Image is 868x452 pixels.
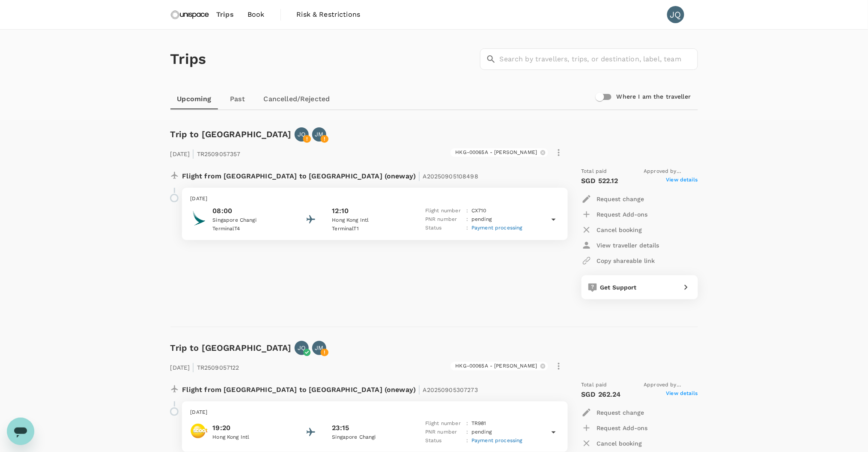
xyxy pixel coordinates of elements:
p: : [466,428,468,437]
p: [DATE] [191,195,559,203]
span: | [192,148,195,160]
p: Request change [597,408,644,417]
h6: Where I am the traveller [617,92,691,102]
p: 12:10 [332,206,349,216]
iframe: Button to launch messaging window [7,418,34,445]
p: PNR number [425,428,463,437]
button: Request Add-ons [582,207,648,222]
p: Cancel booking [597,439,642,448]
p: 23:15 [332,423,349,433]
a: Past [218,89,257,109]
span: Book [248,9,265,20]
p: : [466,215,468,224]
p: : [466,207,468,215]
span: | [418,383,421,395]
span: Approved by [644,167,698,176]
h6: Trip to [GEOGRAPHIC_DATA] [170,127,292,141]
p: Terminal T1 [332,225,409,233]
p: pending [471,215,492,224]
span: Total paid [582,167,608,176]
span: Payment processing [471,225,522,231]
p: : [466,437,468,445]
p: : [466,419,468,428]
p: TR 981 [471,419,486,428]
p: : [466,224,468,232]
p: Request change [597,195,644,203]
p: Status [425,437,463,445]
p: Request Add-ons [597,210,648,219]
button: View traveller details [582,238,659,253]
h6: Trip to [GEOGRAPHIC_DATA] [170,341,292,355]
span: | [418,170,421,182]
p: Singapore Changi [332,433,409,442]
p: SGD 262.24 [582,389,621,400]
div: HKG-00065A - [PERSON_NAME] [450,148,548,157]
button: Cancel booking [582,436,642,451]
p: Status [425,224,463,232]
p: Request Add-ons [597,424,648,432]
span: Trips [216,9,234,20]
p: Flight number [425,207,463,215]
div: JQ [667,6,684,23]
span: Payment processing [471,437,522,443]
span: A20250905108498 [423,173,478,180]
p: Hong Kong Intl [332,216,409,225]
p: [DATE] [191,408,559,417]
p: JQ [298,344,306,352]
p: Singapore Changi [213,216,290,225]
img: Cathay Pacific Airways [191,210,208,227]
p: PNR number [425,215,463,224]
p: View traveller details [597,241,659,250]
p: Flight from [GEOGRAPHIC_DATA] to [GEOGRAPHIC_DATA] (oneway) [182,167,479,183]
span: HKG-00065A - [PERSON_NAME] [450,362,543,370]
p: Cancel booking [597,226,642,234]
span: Get Support [600,284,637,291]
p: [DATE] TR2509057122 [170,359,239,374]
a: Upcoming [170,89,218,109]
p: JM [315,344,324,352]
span: View details [666,389,698,400]
button: Copy shareable link [582,253,655,268]
p: 08:00 [213,206,290,216]
img: Unispace [170,5,210,24]
div: HKG-00065A - [PERSON_NAME] [450,362,548,371]
h1: Trips [170,30,206,89]
p: Flight from [GEOGRAPHIC_DATA] to [GEOGRAPHIC_DATA] (oneway) [182,381,478,396]
span: HKG-00065A - [PERSON_NAME] [450,149,543,156]
span: Approved by [644,381,698,389]
p: Hong Kong Intl [213,433,290,442]
p: JQ [298,130,306,139]
button: Cancel booking [582,222,642,238]
p: [DATE] TR2509057357 [170,145,241,160]
p: CX 710 [471,207,486,215]
img: Scoot [191,422,208,440]
span: Total paid [582,381,608,389]
button: Request Add-ons [582,420,648,436]
input: Search by travellers, trips, or destination, label, team [500,48,698,70]
span: Risk & Restrictions [297,9,361,20]
p: Flight number [425,419,463,428]
button: Request change [582,191,644,207]
button: Request change [582,405,644,420]
span: View details [666,176,698,186]
p: Copy shareable link [597,256,655,265]
p: JM [315,130,324,139]
p: 19:20 [213,423,290,433]
p: pending [471,428,492,437]
p: SGD 522.12 [582,176,619,186]
a: Cancelled/Rejected [257,89,337,109]
p: Terminal T4 [213,225,290,233]
span: | [192,361,195,373]
span: A20250905307273 [423,386,478,393]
